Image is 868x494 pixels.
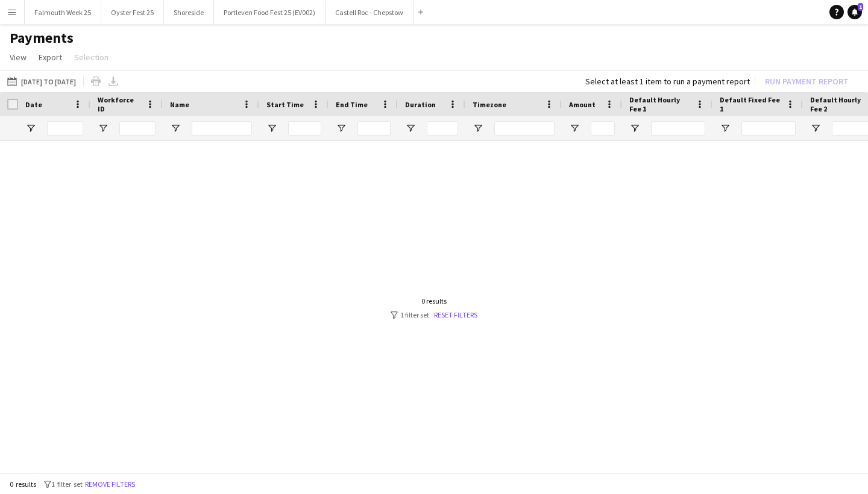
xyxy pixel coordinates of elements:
[357,121,391,136] input: End Time Filter Input
[473,100,506,109] span: Timezone
[119,121,156,136] input: Workforce ID Filter Input
[405,123,416,134] button: Open Filter Menu
[98,95,141,113] span: Workforce ID
[473,123,483,134] button: Open Filter Menu
[569,100,596,109] span: Amount
[214,1,325,24] button: Portleven Food Fest 25 (EV002)
[591,121,615,136] input: Amount Filter Input
[51,480,83,489] span: 1 filter set
[629,95,691,113] span: Default Hourly Fee 1
[391,296,477,305] div: 0 results
[10,52,27,63] span: View
[170,100,189,109] span: Name
[266,100,304,109] span: Start Time
[98,123,108,134] button: Open Filter Menu
[741,121,796,136] input: Default Fixed Fee 1 Filter Input
[25,100,42,109] span: Date
[39,52,62,63] span: Export
[5,49,31,65] a: View
[192,121,252,136] input: Name Filter Input
[810,123,821,134] button: Open Filter Menu
[25,123,36,134] button: Open Filter Menu
[434,310,477,319] a: Reset filters
[170,123,181,134] button: Open Filter Menu
[848,5,862,19] a: 1
[651,121,705,136] input: Default Hourly Fee 1 Filter Input
[288,121,321,136] input: Start Time Filter Input
[720,95,781,113] span: Default Fixed Fee 1
[25,1,101,24] button: Falmouth Week 25
[336,123,347,134] button: Open Filter Menu
[47,121,83,136] input: Date Filter Input
[266,123,277,134] button: Open Filter Menu
[34,49,67,65] a: Export
[569,123,580,134] button: Open Filter Menu
[585,76,750,87] div: Select at least 1 item to run a payment report
[405,100,436,109] span: Duration
[494,121,555,136] input: Timezone Filter Input
[336,100,368,109] span: End Time
[5,74,78,89] button: [DATE] to [DATE]
[391,310,477,319] div: 1 filter set
[325,1,414,24] button: Castell Roc - Chepstow
[101,1,164,24] button: Oyster Fest 25
[164,1,214,24] button: Shoreside
[629,123,640,134] button: Open Filter Menu
[83,478,137,491] button: Remove filters
[7,99,18,110] input: Column with Header Selection
[858,3,863,11] span: 1
[720,123,731,134] button: Open Filter Menu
